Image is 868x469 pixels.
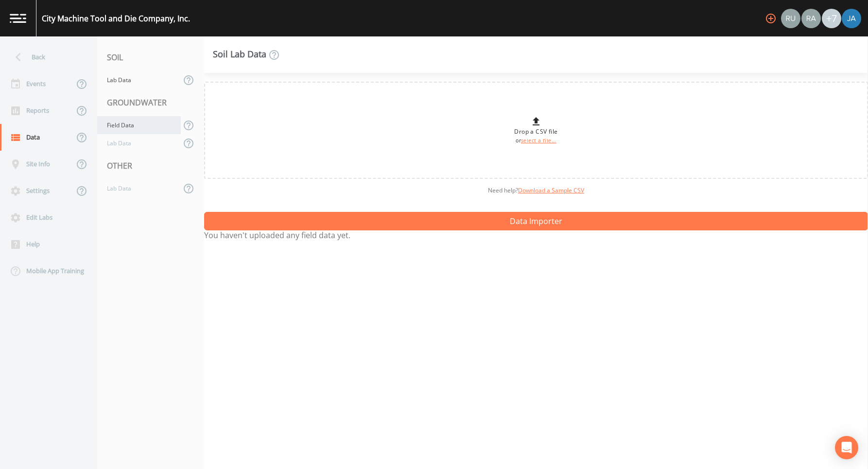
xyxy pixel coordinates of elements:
a: Lab Data [97,134,181,152]
p: You haven't uploaded any field data yet. [204,230,868,240]
a: Lab Data [97,71,181,89]
small: or [516,137,556,144]
a: select a file... [521,137,556,144]
img: a5c06d64ce99e847b6841ccd0307af82 [781,9,800,28]
button: Data Importer [204,212,868,230]
div: Drop a CSV file [514,116,557,145]
a: Download a Sample CSV [518,186,584,194]
a: Field Data [97,116,181,134]
div: Russell Schindler [781,9,801,28]
div: +7 [822,9,841,28]
img: 747fbe677637578f4da62891070ad3f4 [842,9,861,28]
div: Open Intercom Messenger [835,436,858,459]
span: Need help? [488,186,584,194]
img: 7493944169e4cb9b715a099ebe515ac2 [801,9,821,28]
div: Soil Lab Data [213,49,280,61]
img: logo [10,14,26,23]
a: Lab Data [97,179,181,197]
div: SOIL [97,44,204,71]
div: Radlie J Storer [801,9,821,28]
div: GROUNDWATER [97,89,204,116]
div: City Machine Tool and Die Company, Inc. [42,13,190,24]
div: OTHER [97,152,204,179]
